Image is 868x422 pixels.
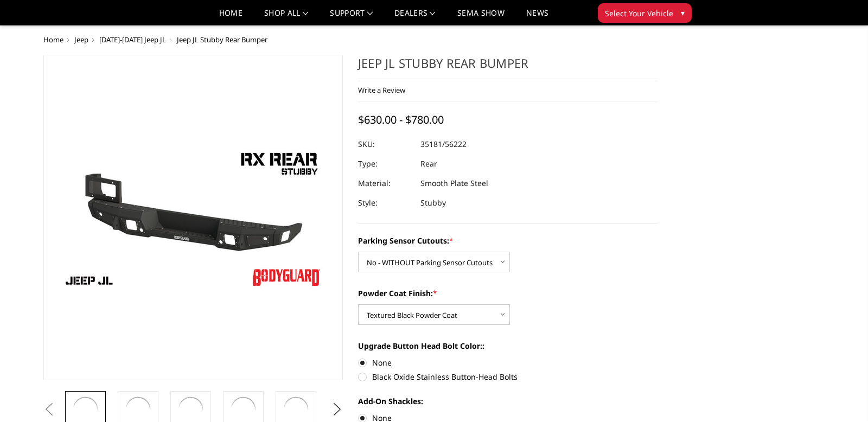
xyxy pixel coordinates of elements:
dt: SKU: [358,135,412,154]
a: Home [43,35,63,44]
dd: Rear [420,154,437,174]
a: Write a Review [358,85,405,95]
button: Previous [41,401,57,418]
label: None [358,357,658,368]
a: Support [330,9,373,25]
a: Dealers [394,9,436,25]
span: Jeep JL Stubby Rear Bumper [177,35,267,44]
dt: Type: [358,154,412,174]
span: ▾ [681,7,685,18]
a: SEMA Show [457,9,505,25]
a: [DATE]-[DATE] Jeep JL [99,35,166,44]
label: Upgrade Button Head Bolt Color:: [358,340,658,351]
button: Select Your Vehicle [598,3,692,23]
a: shop all [264,9,308,25]
a: Home [219,9,242,25]
label: Parking Sensor Cutouts: [358,235,658,246]
dd: Smooth Plate Steel [420,174,488,193]
a: News [526,9,548,25]
a: Jeep JL Stubby Rear Bumper [43,55,343,380]
a: Jeep [74,35,88,44]
dd: 35181/56222 [420,135,467,154]
dt: Material: [358,174,412,193]
span: Select Your Vehicle [605,8,673,19]
dt: Style: [358,193,412,213]
label: Powder Coat Finish: [358,287,658,299]
h1: Jeep JL Stubby Rear Bumper [358,55,658,79]
span: $630.00 - $780.00 [358,112,444,127]
label: Add-On Shackles: [358,395,658,407]
button: Next [329,401,346,418]
label: Black Oxide Stainless Button-Head Bolts [358,371,658,382]
dd: Stubby [420,193,446,213]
